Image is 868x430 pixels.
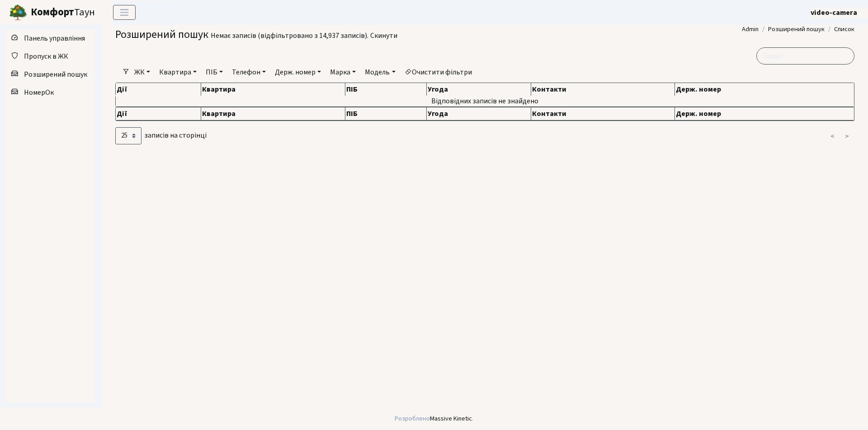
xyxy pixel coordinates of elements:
[811,7,857,18] a: video-camera
[31,5,95,20] span: Таун
[5,47,95,65] a: Пропуск в ЖК
[756,47,854,65] input: Пошук...
[271,65,325,80] a: Держ. номер
[201,83,346,96] th: Квартира
[116,96,854,106] td: Відповідних записів не знайдено
[531,107,675,120] th: Контакти
[531,83,675,96] th: Контакти
[116,83,201,96] th: Дії
[24,33,85,43] span: Панель управління
[825,24,854,34] li: Список
[395,414,473,424] div: Розроблено .
[201,107,346,120] th: Квартира
[31,5,74,19] b: Комфорт
[202,65,226,80] a: ПІБ
[24,88,54,97] span: НомерОк
[675,107,854,120] th: Держ. номер
[24,69,87,79] span: Розширений пошук
[427,83,531,96] th: Угода
[131,65,154,80] a: ЖК
[115,27,208,42] span: Розширений пошук
[9,4,27,22] img: logo.png
[5,83,95,102] a: НомерОк
[370,32,397,40] a: Скинути
[728,20,868,39] nav: breadcrumb
[115,127,207,144] label: записів на сторінці
[228,65,269,80] a: Телефон
[675,83,854,96] th: Держ. номер
[24,51,68,61] span: Пропуск в ЖК
[811,8,857,18] b: video-camera
[768,24,825,34] a: Розширений пошук
[113,5,136,20] button: Переключити навігацію
[5,65,95,83] a: Розширений пошук
[345,107,427,120] th: ПІБ
[345,83,427,96] th: ПІБ
[427,107,531,120] th: Угода
[211,32,368,40] div: Немає записів (відфільтровано з 14,937 записів).
[326,65,359,80] a: Марка
[401,65,476,80] a: Очистити фільтри
[5,29,95,47] a: Панель управління
[116,107,201,120] th: Дії
[156,65,200,80] a: Квартира
[742,24,759,34] a: Admin
[430,414,472,423] a: Massive Kinetic
[115,127,142,144] select: записів на сторінці
[361,65,399,80] a: Модель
